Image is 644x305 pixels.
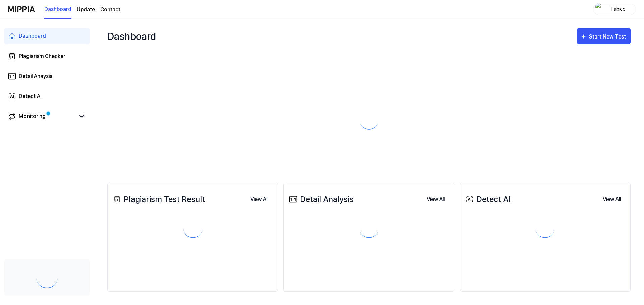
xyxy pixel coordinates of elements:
[19,32,46,40] div: Dashboard
[77,6,95,14] a: Update
[19,92,42,100] div: Detect AI
[288,193,354,205] div: Detail Analysis
[8,112,75,120] a: Monitoring
[4,28,90,44] a: Dashboard
[245,193,274,206] button: View All
[577,28,631,44] button: Start New Test
[4,48,90,64] a: Plagiarism Checker
[19,52,65,60] div: Plagiarism Checker
[100,6,120,14] a: Contact
[44,0,71,19] a: Dashboard
[589,32,627,41] div: Start New Test
[4,68,90,84] a: Detail Anaysis
[593,4,636,15] button: profileFabico
[597,193,626,206] button: View All
[112,193,205,205] div: Plagiarism Test Result
[605,5,632,13] div: Fabico
[464,193,511,205] div: Detect AI
[107,25,156,47] div: Dashboard
[19,112,46,120] div: Monitoring
[19,72,52,80] div: Detail Anaysis
[595,3,603,16] img: profile
[421,193,450,206] button: View All
[4,88,90,104] a: Detect AI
